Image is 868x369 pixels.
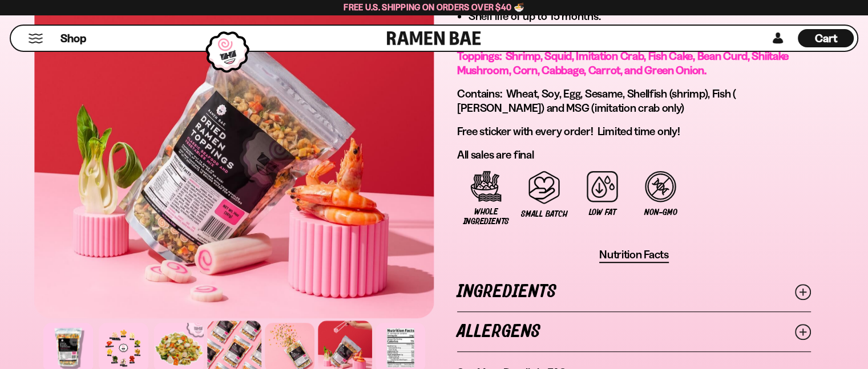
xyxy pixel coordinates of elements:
[589,208,616,217] span: Low Fat
[815,31,837,45] span: Cart
[60,29,86,47] a: Shop
[463,207,510,226] span: Whole Ingredients
[457,124,811,139] p: Free sticker with every order! Limited time only!
[457,312,811,351] a: Allergens
[457,87,736,115] span: Contains: Wheat, Soy, Egg, Sesame, Shellfish (shrimp), Fish ( [PERSON_NAME]) and MSG (imitation c...
[644,208,677,217] span: Non-GMO
[28,34,43,43] button: Mobile Menu Trigger
[599,248,669,262] span: Nutrition Facts
[599,248,669,263] button: Nutrition Facts
[521,209,567,219] span: Small Batch
[457,49,789,77] span: Toppings: Shrimp, Squid, Imitation Crab, Fish Cake, Bean Curd, Shiitake Mushroom, Corn, Cabbage, ...
[798,26,854,51] div: Cart
[344,2,524,13] span: Free U.S. Shipping on Orders over $40 🍜
[60,31,86,46] span: Shop
[457,148,811,162] p: All sales are final
[457,272,811,311] a: Ingredients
